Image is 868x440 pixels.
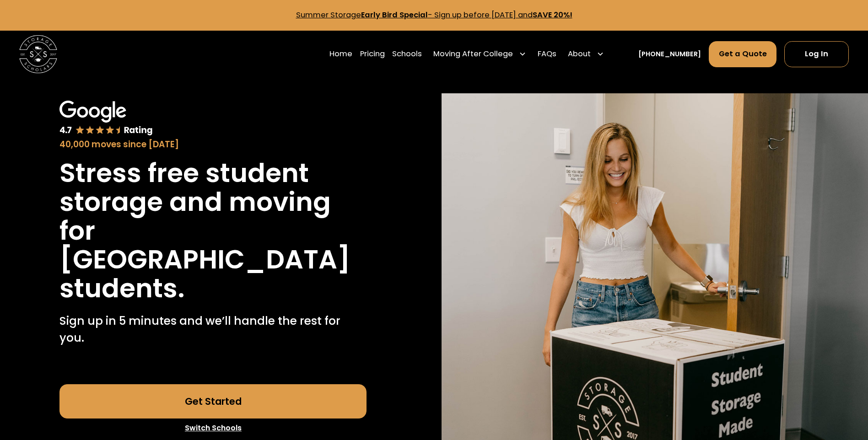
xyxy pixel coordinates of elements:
a: Pricing [360,41,385,67]
a: Switch Schools [59,419,367,438]
a: Schools [392,41,422,67]
strong: SAVE 20%! [533,10,572,20]
a: [PHONE_NUMBER] [638,49,701,59]
h1: Stress free student storage and moving for [59,159,367,245]
div: About [564,41,608,67]
a: home [19,35,57,73]
a: Get Started [59,384,367,419]
a: Home [329,41,352,67]
div: Moving After College [433,48,513,60]
a: Log In [784,41,849,67]
img: Google 4.7 star rating [59,101,153,136]
div: About [568,48,591,60]
h1: [GEOGRAPHIC_DATA] [59,245,350,274]
p: Sign up in 5 minutes and we’ll handle the rest for you. [59,312,367,347]
div: Moving After College [430,41,530,67]
strong: Early Bird Special [361,10,428,20]
h1: students. [59,274,185,303]
a: Summer StorageEarly Bird Special- Sign up before [DATE] andSAVE 20%! [296,10,572,20]
img: Storage Scholars main logo [19,35,57,73]
a: Get a Quote [709,41,777,67]
a: FAQs [538,41,556,67]
div: 40,000 moves since [DATE] [59,138,367,151]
